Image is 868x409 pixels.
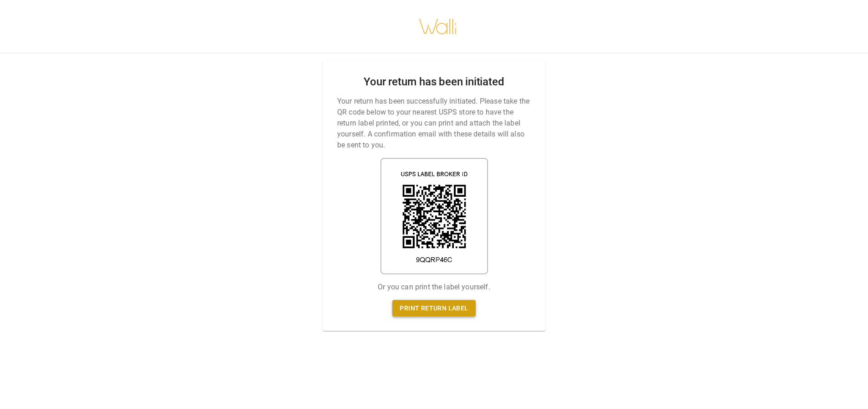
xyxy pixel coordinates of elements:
h2: Your return has been initiated [364,75,504,89]
img: walli-inc.myshopify.com [418,7,457,46]
a: Print return label [392,300,475,317]
img: shipping label qr code [380,158,488,274]
p: Or you can print the label yourself. [378,282,490,293]
p: Your return has been successfully initiated. Please take the QR code below to your nearest USPS s... [337,96,531,151]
